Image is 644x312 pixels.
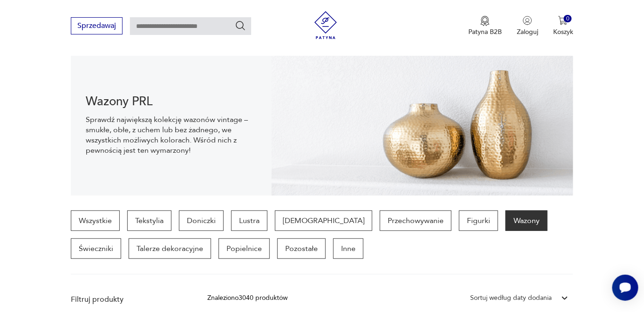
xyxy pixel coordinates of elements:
a: Ikona medaluPatyna B2B [468,16,502,36]
button: 0Koszyk [553,16,573,36]
button: Sprzedawaj [71,17,123,34]
img: Ikona koszyka [558,16,568,25]
p: Koszyk [553,27,573,36]
a: Tekstylia [127,210,171,231]
a: Lustra [231,210,267,231]
h1: Wazony PRL [86,96,257,107]
a: Sprzedawaj [71,23,123,30]
div: 0 [564,15,572,23]
div: Znaleziono 3040 produktów [207,293,288,303]
a: Pozostałe [277,238,326,259]
img: Ikonka użytkownika [523,16,532,25]
a: Doniczki [179,210,224,231]
p: Sprawdź największą kolekcję wazonów vintage – smukłe, obłe, z uchem lub bez żadnego, we wszystkic... [86,115,257,156]
img: Patyna - sklep z meblami i dekoracjami vintage [312,11,340,39]
a: Świeczniki [71,238,121,259]
p: Filtruj produkty [71,294,185,305]
img: Ikona medalu [480,16,490,26]
button: Szukaj [235,20,246,31]
a: Popielnice [219,238,270,259]
a: Wszystkie [71,210,120,231]
img: Wazony vintage [272,56,573,196]
button: Patyna B2B [468,16,502,36]
a: Talerze dekoracyjne [129,238,211,259]
a: Przechowywanie [380,210,452,231]
div: Sortuj według daty dodania [470,293,552,303]
p: Patyna B2B [468,27,502,36]
a: Figurki [459,210,498,231]
a: Inne [333,238,363,259]
a: Wazony [506,210,548,231]
iframe: Smartsupp widget button [612,275,638,301]
a: [DEMOGRAPHIC_DATA] [275,210,372,231]
button: Zaloguj [517,16,538,36]
p: Zaloguj [517,27,538,36]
